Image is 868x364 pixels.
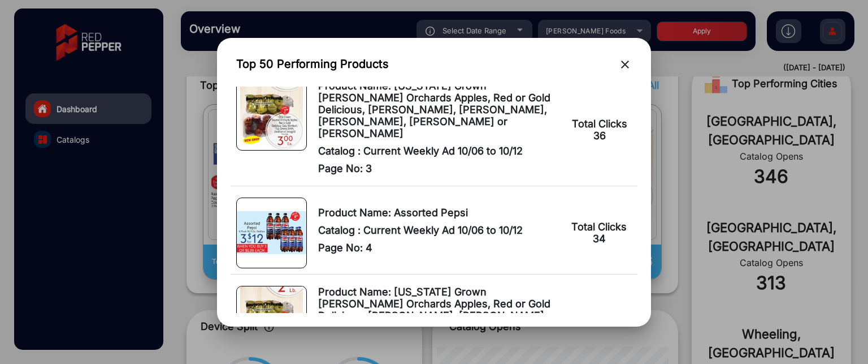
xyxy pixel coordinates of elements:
[572,118,627,130] span: Total Clicks
[593,130,606,142] span: 36
[571,221,627,233] span: Total Clicks
[240,286,303,356] img: Product Image
[318,207,558,219] span: Product Name: Assorted Pepsi
[236,57,389,71] h3: Top 50 Performing Products
[237,211,306,254] img: Product Image
[618,58,632,71] mat-icon: close
[240,80,303,150] img: Product Image
[318,145,559,157] span: Catalog : Current Weekly Ad 10/06 to 10/12
[318,242,558,254] span: Page No: 4
[593,233,606,245] span: 34
[318,162,559,174] span: Page No: 3
[318,286,559,345] span: Product Name: [US_STATE] Grown [PERSON_NAME] Orchards Apples, Red or Gold Delicious, [PERSON_NAME...
[318,224,558,236] span: Catalog : Current Weekly Ad 10/06 to 10/12
[318,80,559,139] span: Product Name: [US_STATE] Grown [PERSON_NAME] Orchards Apples, Red or Gold Delicious, [PERSON_NAME...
